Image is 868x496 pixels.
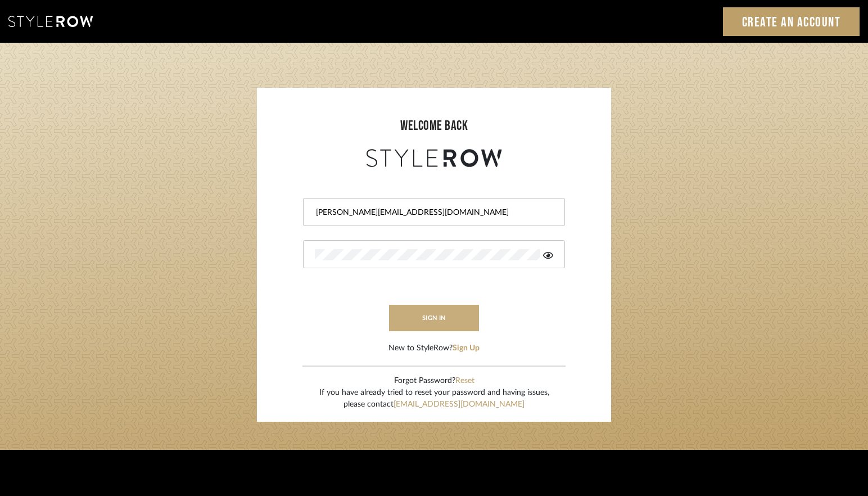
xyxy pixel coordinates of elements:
[388,342,480,354] div: New to StyleRow?
[389,305,479,331] button: sign in
[319,375,549,387] div: Forgot Password?
[394,400,525,408] a: [EMAIL_ADDRESS][DOMAIN_NAME]
[723,7,860,36] a: Create an Account
[455,375,474,387] button: Reset
[319,387,549,411] div: If you have already tried to reset your password and having issues, please contact
[268,116,600,136] div: welcome back
[315,207,550,218] input: Email Address
[453,342,480,354] button: Sign Up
